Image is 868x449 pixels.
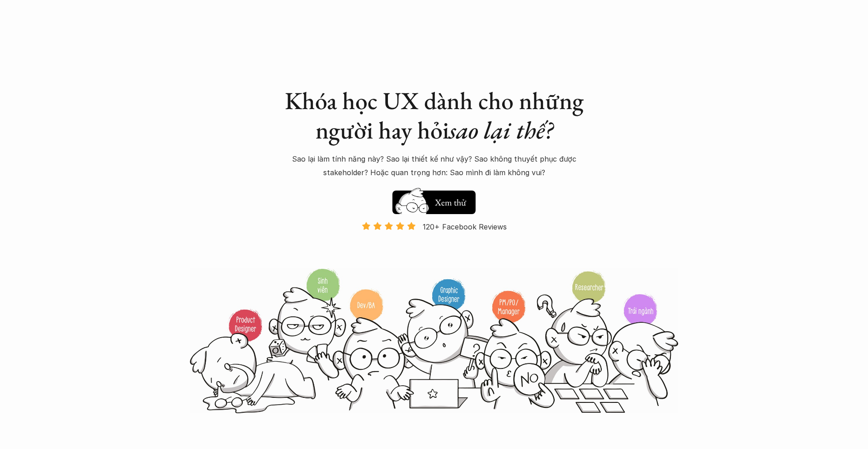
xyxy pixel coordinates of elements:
h5: Xem thử [435,196,468,209]
em: sao lại thế? [449,114,553,146]
a: 120+ Facebook Reviews [354,221,514,267]
h1: Khóa học UX dành cho những người hay hỏi [276,86,592,145]
a: Xem thử [392,186,476,214]
p: 120+ Facebook Reviews [423,220,507,234]
p: Sao lại làm tính năng này? Sao lại thiết kế như vậy? Sao không thuyết phục được stakeholder? Hoặc... [276,152,592,180]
